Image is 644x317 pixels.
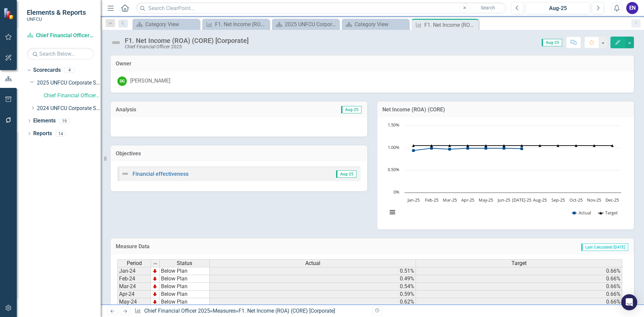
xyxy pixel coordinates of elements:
[238,308,335,314] div: F1. Net Income (ROA) (CORE) [Corporate]
[145,20,198,29] div: Category View
[111,37,121,48] img: Not Defined
[37,105,101,112] a: 2024 UNFCU Corporate Scorecard
[587,197,601,203] text: Nov-25
[388,122,399,128] text: 1.50%
[64,67,75,73] div: 4
[343,20,407,29] a: Category View
[512,197,531,203] text: [DATE]-25
[121,170,129,178] img: Not Defined
[117,298,151,306] td: May-24
[503,147,505,150] path: Jun-25, 0.99. Actual.
[116,151,362,157] h3: Objectives
[132,171,189,177] a: Financial effectiveness
[210,267,416,275] td: 0.51%
[305,260,320,266] span: Actual
[575,144,578,147] path: Oct-25, 1.05. Target.
[27,16,86,22] small: UNFCU
[204,20,268,29] a: F1. Net Income (ROA) (CORE) [Corporate]
[136,2,506,14] input: Search ClearPoint...
[503,144,505,147] path: Jun-25, 1.05. Target.
[443,197,457,203] text: Mar-25
[125,37,249,44] div: F1. Net Income (ROA) (CORE) [Corporate]
[384,122,627,223] div: Chart. Highcharts interactive chart.
[407,197,420,203] text: Jan-25
[382,107,629,113] h3: Net Income (ROA) (CORE)
[581,244,628,251] span: Last Calculated [DATE]
[117,275,151,283] td: Feb-24
[152,299,158,305] img: TnMDeAgwAPMxUmUi88jYAAAAAElFTkSuQmCC
[160,283,210,290] td: Below Plan
[210,298,416,306] td: 0.62%
[467,147,469,150] path: Apr-25, 0.99. Actual.
[152,292,158,297] img: TnMDeAgwAPMxUmUi88jYAAAAAElFTkSuQmCC
[497,197,510,203] text: Jun-25
[384,122,625,223] svg: Interactive chart
[467,144,469,147] path: Apr-25, 1.05. Target.
[160,298,210,306] td: Below Plan
[572,210,591,216] button: Show Actual
[416,283,622,290] td: 0.66%
[215,20,268,29] div: F1. Net Income (ROA) (CORE) [Corporate]
[416,267,622,275] td: 0.66%
[117,290,151,298] td: Apr-24
[388,166,399,172] text: 0.50%
[59,118,70,124] div: 19
[27,48,94,60] input: Search Below...
[33,66,61,74] a: Scorecards
[153,261,158,266] img: 8DAGhfEEPCf229AAAAAElFTkSuQmCC
[539,144,541,147] path: Aug-25, 1.05. Target.
[471,3,504,13] button: Search
[3,8,15,19] img: ClearPoint Strategy
[213,308,236,314] a: Measures
[412,149,415,152] path: Jan-25, 0.94. Actual.
[134,20,198,29] a: Category View
[448,144,451,147] path: Mar-25, 1.05. Target.
[521,148,523,150] path: Jul-25, 0.98. Actual.
[542,39,562,46] span: Aug-25
[416,275,622,283] td: 0.66%
[127,260,142,266] span: Period
[336,170,357,178] span: Aug-25
[117,283,151,290] td: Mar-24
[425,197,438,203] text: Feb-25
[551,197,565,203] text: Sep-25
[481,5,495,10] span: Search
[388,144,399,150] text: 1.00%
[626,2,638,14] button: EN
[512,260,527,266] span: Target
[621,294,637,310] div: Open Intercom Messenger
[479,197,493,203] text: May-25
[33,130,52,138] a: Reports
[160,275,210,283] td: Below Plan
[116,244,329,250] h3: Measure Data
[152,268,158,274] img: TnMDeAgwAPMxUmUi88jYAAAAAElFTkSuQmCC
[448,148,451,151] path: Mar-25, 0.97. Actual.
[130,77,170,85] div: [PERSON_NAME]
[177,260,192,266] span: Status
[605,197,619,203] text: Dec-25
[55,131,66,137] div: 14
[135,307,367,315] div: » »
[424,21,477,29] div: F1. Net Income (ROA) (CORE) [Corporate]
[593,144,596,147] path: Nov-25, 1.05. Target.
[526,2,590,14] button: Aug-25
[285,20,337,29] div: 2025 UNFCU Corporate Balanced Scorecard
[44,92,101,100] a: Chief Financial Officer 2025
[210,290,416,298] td: 0.59%
[125,44,249,49] div: Chief Financial Officer 2025
[116,61,629,67] h3: Owner
[355,20,407,29] div: Category View
[27,32,94,40] a: Chief Financial Officer 2025
[430,144,433,147] path: Feb-25, 1.05. Target.
[416,298,622,306] td: 0.66%
[27,8,86,16] span: Elements & Reports
[388,208,397,217] button: View chart menu, Chart
[274,20,337,29] a: 2025 UNFCU Corporate Balanced Scorecard
[485,144,487,147] path: May-25, 1.05. Target.
[341,106,362,113] span: Aug-25
[412,147,523,152] g: Actual, line 1 of 2 with 12 data points.
[117,76,127,86] div: DG
[116,107,237,113] h3: Analysis
[461,197,474,203] text: Apr-25
[210,275,416,283] td: 0.49%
